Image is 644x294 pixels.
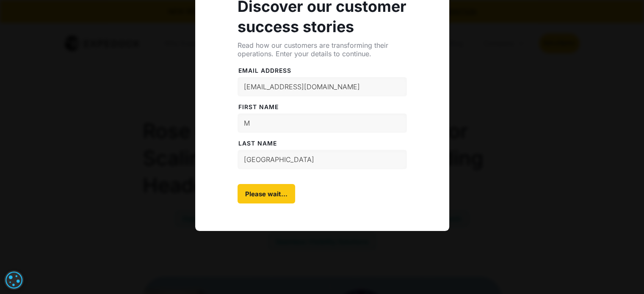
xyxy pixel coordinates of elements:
[238,66,407,75] label: Email address
[238,58,407,203] form: Case Studies Form
[238,184,295,203] input: Please wait...
[602,253,644,294] iframe: Chat Widget
[238,139,407,148] label: LAST NAME
[238,41,407,58] div: Read how our customers are transforming their operations. Enter your details to continue.
[238,103,407,111] label: FiRST NAME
